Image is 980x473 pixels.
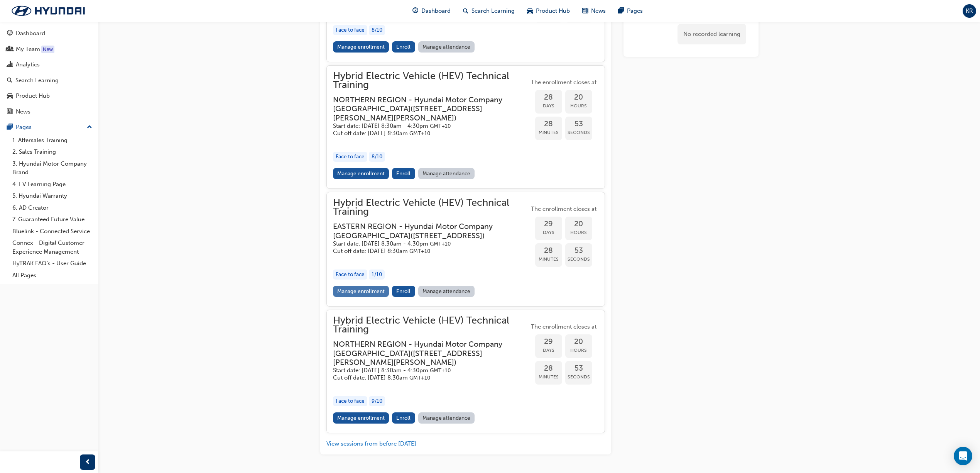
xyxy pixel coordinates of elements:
[627,7,643,15] span: Pages
[392,41,415,53] button: Enroll
[333,240,517,248] h5: Start date: [DATE] 8:30am - 4:30pm
[406,3,457,19] a: guage-iconDashboard
[565,220,592,229] span: 20
[16,60,40,69] div: Analytics
[535,364,562,373] span: 28
[430,123,451,129] span: Australian Eastern Standard Time GMT+10
[521,3,576,19] a: car-iconProduct Hub
[3,26,95,41] a: Dashboard
[369,270,385,280] div: 1 / 10
[565,364,592,373] span: 53
[409,248,430,254] span: Australian Eastern Standard Time GMT+10
[535,102,562,110] span: Days
[471,7,515,15] span: Search Learning
[333,41,389,53] a: Manage enrollment
[7,77,12,84] span: search-icon
[430,241,451,247] span: Australian Eastern Standard Time GMT+10
[529,78,598,87] span: The enrollment closes at
[16,45,40,54] div: My Team
[333,340,517,367] h3: NORTHERN REGION - Hyundai Motor Company [GEOGRAPHIC_DATA] ( [STREET_ADDRESS][PERSON_NAME][PERSON_...
[565,373,592,381] span: Seconds
[396,170,411,177] span: Enroll
[3,89,95,103] a: Product Hub
[396,44,411,50] span: Enroll
[535,128,562,137] span: Minutes
[3,25,95,120] button: DashboardMy TeamAnalyticsSearch LearningProduct HubNews
[409,375,430,381] span: Australian Eastern Standard Time GMT+10
[41,46,54,53] div: Tooltip anchor
[3,58,95,72] a: Analytics
[527,6,533,16] span: car-icon
[7,93,13,100] span: car-icon
[333,122,517,130] h5: Start date: [DATE] 8:30am - 4:30pm
[9,237,95,258] a: Connex - Digital Customer Experience Management
[565,246,592,255] span: 53
[9,214,95,225] a: 7. Guaranteed Future Value
[333,72,598,182] button: Hybrid Electric Vehicle (HEV) Technical TrainingNORTHERN REGION - Hyundai Motor Company [GEOGRAPH...
[7,61,13,68] span: chart-icon
[565,346,592,355] span: Hours
[16,107,30,116] div: News
[565,255,592,264] span: Seconds
[333,130,517,137] h5: Cut off date: [DATE] 8:30am
[16,92,50,100] div: Product Hub
[565,102,592,110] span: Hours
[333,396,367,407] div: Face to face
[333,198,529,216] span: Hybrid Electric Vehicle (HEV) Technical Training
[85,458,91,467] span: prev-icon
[392,412,415,424] button: Enroll
[678,24,746,44] div: No recorded learning
[333,286,389,297] a: Manage enrollment
[421,7,451,15] span: Dashboard
[535,337,562,346] span: 29
[565,128,592,137] span: Seconds
[3,120,95,134] button: Pages
[392,286,415,297] button: Enroll
[963,4,976,18] button: KR
[535,255,562,264] span: Minutes
[618,6,624,16] span: pages-icon
[333,367,517,374] h5: Start date: [DATE] 8:30am - 4:30pm
[7,109,13,115] span: news-icon
[535,246,562,255] span: 28
[418,41,475,53] a: Manage attendance
[333,412,389,424] a: Manage enrollment
[582,6,588,16] span: news-icon
[326,439,416,448] button: View sessions from before [DATE]
[7,30,13,37] span: guage-icon
[418,168,475,179] a: Manage attendance
[9,258,95,270] a: HyTRAK FAQ's - User Guide
[369,152,385,162] div: 8 / 10
[333,72,529,89] span: Hybrid Electric Vehicle (HEV) Technical Training
[591,7,606,15] span: News
[3,105,95,119] a: News
[369,25,385,36] div: 8 / 10
[333,316,598,427] button: Hybrid Electric Vehicle (HEV) Technical TrainingNORTHERN REGION - Hyundai Motor Company [GEOGRAPH...
[392,168,415,179] button: Enroll
[9,178,95,190] a: 4. EV Learning Page
[87,122,92,132] span: up-icon
[529,322,598,331] span: The enrollment closes at
[529,205,598,214] span: The enrollment closes at
[9,134,95,146] a: 1. Aftersales Training
[369,396,385,407] div: 9 / 10
[565,337,592,346] span: 20
[15,76,59,85] div: Search Learning
[418,412,475,424] a: Manage attendance
[333,152,367,162] div: Face to face
[9,190,95,202] a: 5. Hyundai Warranty
[535,120,562,129] span: 28
[333,222,517,240] h3: EASTERN REGION - Hyundai Motor Company [GEOGRAPHIC_DATA] ( [STREET_ADDRESS] )
[396,288,411,295] span: Enroll
[9,146,95,158] a: 2. Sales Training
[396,415,411,421] span: Enroll
[9,158,95,178] a: 3. Hyundai Motor Company Brand
[7,124,13,131] span: pages-icon
[430,367,451,374] span: Australian Eastern Standard Time GMT+10
[4,3,93,19] img: Trak
[535,220,562,229] span: 29
[16,123,32,132] div: Pages
[535,373,562,381] span: Minutes
[3,42,95,56] a: My Team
